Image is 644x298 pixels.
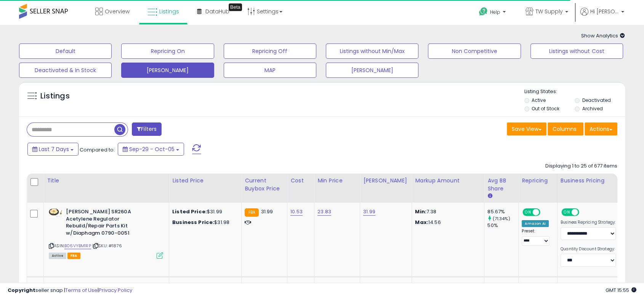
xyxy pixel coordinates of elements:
label: Deactivated [582,97,611,103]
a: Privacy Policy [99,287,132,294]
span: All listings currently available for purchase on Amazon [49,253,66,259]
a: 10.53 [290,208,303,216]
strong: Max: [415,219,428,226]
button: [PERSON_NAME] [326,63,418,78]
span: ON [562,209,572,216]
div: Avg BB Share [487,177,515,193]
button: Last 7 Days [27,143,78,156]
span: Sep-29 - Oct-05 [129,145,175,153]
button: Repricing Off [224,43,316,59]
div: Listed Price [172,177,238,185]
button: Sep-29 - Oct-05 [118,143,184,156]
button: Actions [585,122,617,135]
button: Default [19,43,112,59]
button: Columns [548,122,583,135]
span: OFF [539,209,551,216]
a: 23.83 [317,208,331,216]
span: 31.99 [261,208,273,215]
div: ASIN: [49,208,163,258]
div: $31.99 [172,208,235,215]
div: Title [47,177,166,185]
a: 31.99 [363,208,375,216]
span: 2025-10-13 15:55 GMT [606,287,636,294]
div: $31.98 [172,219,235,226]
span: Last 7 Days [39,145,69,153]
a: B06VYBM1RP [64,243,91,249]
small: Avg BB Share. [487,193,492,200]
span: Overview [105,8,130,15]
div: seller snap | | [8,287,132,294]
b: Listed Price: [172,208,207,215]
div: 50% [487,222,518,229]
div: Repricing [522,177,554,185]
div: Preset: [522,229,551,246]
h5: Listings [40,91,70,101]
strong: Copyright [8,287,35,294]
span: Columns [553,125,577,133]
span: Hi [PERSON_NAME] [590,8,619,15]
div: Amazon AI [522,220,548,227]
button: MAP [224,63,316,78]
button: [PERSON_NAME] [121,63,214,78]
span: DataHub [205,8,229,15]
div: Min Price [317,177,357,185]
div: Cost [290,177,311,185]
a: Help [473,1,513,25]
img: 31pka36f8aL._SL40_.jpg [49,208,64,217]
div: Tooltip anchor [229,3,242,11]
label: Archived [582,105,603,112]
label: Active [532,97,546,103]
span: FBA [67,253,80,259]
span: Help [490,9,500,15]
div: Current Buybox Price [245,177,284,193]
label: Quantity Discount Strategy: [561,246,616,252]
button: Repricing On [121,43,214,59]
button: Non Competitive [428,43,521,59]
button: Deactivated & In Stock [19,63,112,78]
span: OFF [578,209,590,216]
label: Business Repricing Strategy: [561,220,616,225]
button: Filters [132,122,162,136]
p: Listing States: [524,88,625,95]
i: Get Help [479,7,488,16]
button: Save View [507,122,546,135]
b: [PERSON_NAME] SR260A Acetylene Regulator Rebuild/Repair Parts Kit w/Diaphagm 0790-0051 [66,208,159,238]
small: FBA [245,208,259,217]
button: Listings without Cost [530,43,623,59]
div: Displaying 1 to 25 of 677 items [545,163,617,170]
div: Business Pricing [561,177,638,185]
a: Hi [PERSON_NAME] [580,8,624,25]
p: 7.38 [415,208,478,215]
a: Terms of Use [65,287,98,294]
div: [PERSON_NAME] [363,177,409,185]
span: Listings [159,8,179,15]
p: 14.56 [415,219,478,226]
div: Markup Amount [415,177,481,185]
span: | SKU: #1876 [92,243,122,249]
label: Out of Stock [532,105,559,112]
small: (71.34%) [492,216,510,222]
b: Business Price: [172,219,214,226]
div: 85.67% [487,208,518,215]
button: Listings without Min/Max [326,43,418,59]
span: TW Supply [535,8,563,15]
span: ON [523,209,533,216]
strong: Min: [415,208,426,215]
span: Compared to: [80,146,115,153]
span: Show Analytics [581,32,625,39]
